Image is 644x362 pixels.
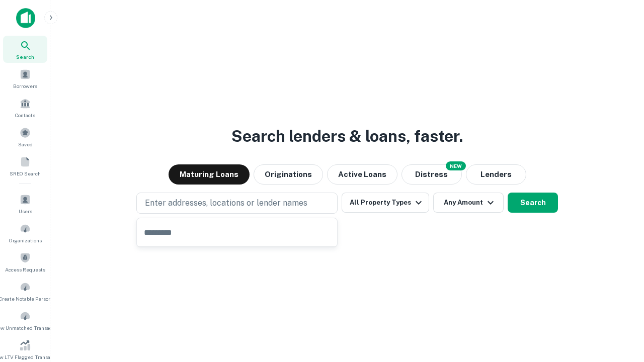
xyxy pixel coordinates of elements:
[10,169,41,177] span: SREO Search
[3,94,47,121] a: Contacts
[3,65,47,92] a: Borrowers
[3,152,47,179] a: SREO Search
[254,164,323,185] button: Originations
[145,197,307,209] p: Enter addresses, locations or lender names
[5,265,45,274] span: Access Requests
[327,164,397,185] button: Active Loans
[18,140,33,148] span: Saved
[466,164,526,185] button: Lenders
[169,164,250,185] button: Maturing Loans
[13,82,37,90] span: Borrowers
[401,164,462,185] button: Search distressed loans with lien and other non-mortgage details.
[231,124,463,148] h3: Search lenders & loans, faster.
[342,193,429,213] button: All Property Types
[3,190,47,217] a: Users
[19,207,32,215] span: Users
[508,193,558,213] button: Search
[3,123,47,150] a: Saved
[3,307,47,334] a: Review Unmatched Transactions
[433,193,504,213] button: Any Amount
[3,278,47,305] a: Create Notable Person
[3,248,47,276] a: Access Requests
[3,219,47,246] a: Organizations
[3,36,47,63] a: Search
[9,236,42,244] span: Organizations
[15,111,35,119] span: Contacts
[16,8,35,28] img: capitalize-icon.png
[446,161,466,170] div: NEW
[594,282,644,330] iframe: Chat Widget
[136,193,338,214] button: Enter addresses, locations or lender names
[16,53,34,61] span: Search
